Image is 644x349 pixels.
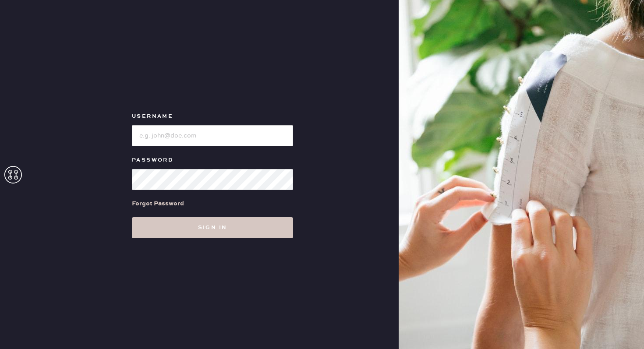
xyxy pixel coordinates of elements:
button: Sign in [132,217,293,238]
div: Forgot Password [132,199,184,208]
a: Forgot Password [132,190,184,217]
input: e.g. john@doe.com [132,125,293,146]
label: Username [132,111,293,122]
label: Password [132,155,293,166]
